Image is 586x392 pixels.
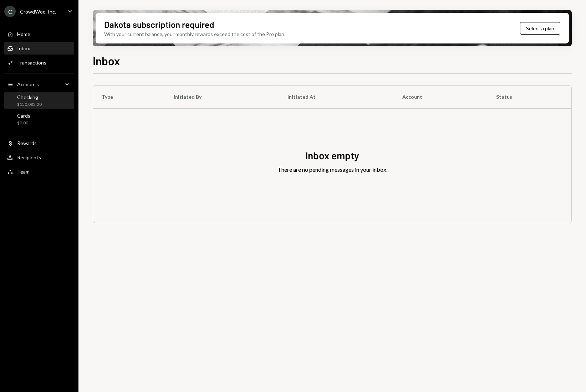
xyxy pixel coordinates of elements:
div: Home [17,31,30,37]
th: Initiated By [165,86,279,108]
a: Team [4,165,74,178]
a: Cards$0.00 [4,110,74,128]
div: Recipients [17,154,41,160]
button: Select a plan [520,22,560,35]
a: Accounts [4,78,74,91]
div: Accounts [17,81,39,87]
div: C [4,6,16,17]
th: Type [93,86,165,108]
div: Team [17,169,30,175]
div: Transactions [17,60,46,66]
a: Checking$150,083.20 [4,92,74,109]
a: Home [4,27,74,40]
div: CrowdWoo, Inc. [20,9,56,15]
div: Cards [17,113,30,119]
div: There are no pending messages in your inbox. [277,165,387,174]
a: Inbox [4,42,74,55]
th: Initiated At [279,86,393,108]
th: Account [394,86,488,108]
div: Dakota subscription required [104,19,214,30]
h1: Inbox [93,53,120,68]
div: Rewards [17,140,37,146]
div: Checking [17,94,42,100]
div: $150,083.20 [17,102,42,108]
div: With your current balance, your monthly rewards exceed the cost of the Pro plan. [104,30,285,38]
div: Inbox empty [305,149,359,163]
a: Recipients [4,151,74,164]
a: Transactions [4,56,74,69]
a: Rewards [4,136,74,149]
div: Inbox [17,45,30,51]
div: $0.00 [17,120,30,126]
th: Status [488,86,571,108]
